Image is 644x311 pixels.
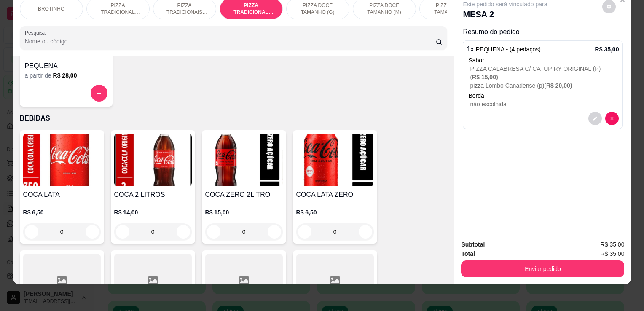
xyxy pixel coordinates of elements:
[268,225,281,239] button: increase-product-quantity
[470,64,619,81] p: PIZZA CALABRESA C/ CATUPIRY ORIGINAL (P) (
[298,225,311,239] button: decrease-product-quantity
[461,250,475,257] strong: Total
[94,2,142,16] p: PIZZA TRADICIONAL TAMANHO (G)
[461,241,485,248] strong: Subtotal
[207,225,220,239] button: decrease-product-quantity
[360,2,409,16] p: PIZZA DOCE TAMANHO (M)
[160,2,209,16] p: PIZZA TRADICIONAIS TAMANHO (M)
[114,134,192,186] img: product-image
[461,260,624,277] button: Enviar pedido
[177,225,190,239] button: increase-product-quantity
[227,2,276,16] p: PIZZA TRADICIONAL TAMANHO (P)
[114,208,192,217] p: R$ 14,00
[467,44,540,54] p: 1 x
[25,61,107,71] h4: PEQUENA
[359,225,372,239] button: increase-product-quantity
[470,81,619,90] p: pizza Lombo Canadense (p) (
[296,208,374,217] p: R$ 6,50
[205,208,283,217] p: R$ 15,00
[468,91,619,100] p: Borda
[601,249,625,258] span: R$ 35,00
[114,190,192,200] h4: COCA 2 LITROS
[20,113,448,123] p: BEBIDAS
[463,27,623,37] p: Resumo do pedido
[470,100,619,108] p: não escolhida
[472,74,498,80] span: R$ 15,00 )
[296,134,374,186] img: product-image
[296,190,374,200] h4: COCA LATA ZERO
[546,82,572,89] span: R$ 20,00 )
[116,225,129,239] button: decrease-product-quantity
[91,85,107,102] button: increase-product-quantity
[23,190,101,200] h4: COCA LATA
[427,2,475,16] p: PIZZA DOCE TAMANHO (P)
[293,2,342,16] p: PIZZA DOCE TAMANHO (G)
[605,112,619,125] button: decrease-product-quantity
[25,37,436,46] input: Pesquisa
[588,112,602,125] button: decrease-product-quantity
[205,134,283,186] img: product-image
[601,240,625,249] span: R$ 35,00
[23,134,101,186] img: product-image
[205,190,283,200] h4: COCA ZERO 2LITRO
[25,71,107,80] div: a partir de
[595,45,619,54] p: R$ 35,00
[25,29,48,36] label: Pesquisa
[468,56,619,64] div: Sabor
[38,5,64,12] p: BROTINHO
[476,46,541,53] span: PEQUENA - (4 pedaços)
[53,71,77,80] h6: R$ 28,00
[23,208,101,217] p: R$ 6,50
[86,225,99,239] button: increase-product-quantity
[463,8,547,20] p: MESA 2
[25,225,38,239] button: decrease-product-quantity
